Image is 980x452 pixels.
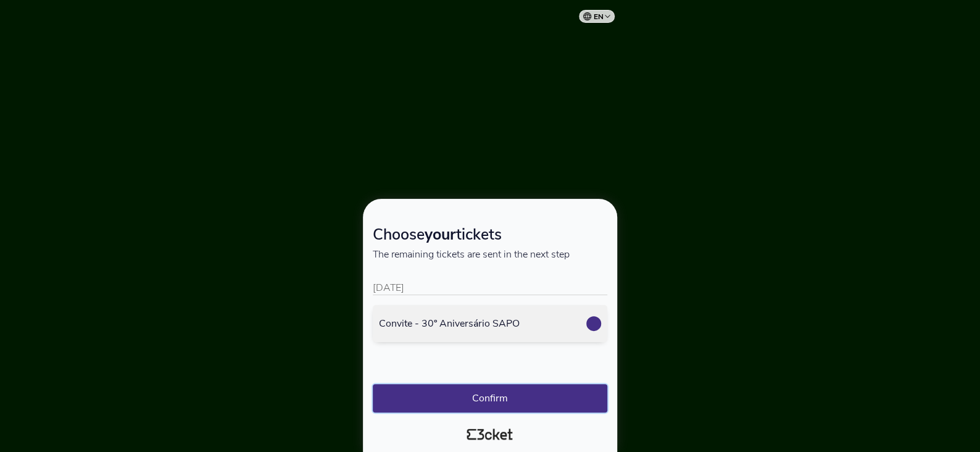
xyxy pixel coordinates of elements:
[425,224,456,245] b: your
[379,318,520,329] p: Convite - 30º Aniversário SAPO
[373,384,607,412] button: Confirm
[373,281,607,295] p: [DATE]
[373,227,607,243] h4: Choose tickets
[373,248,607,261] p: The remaining tickets are sent in the next step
